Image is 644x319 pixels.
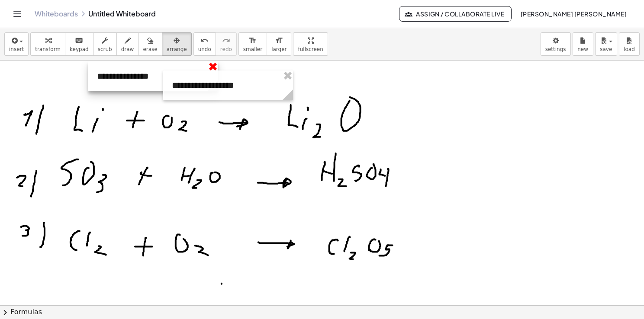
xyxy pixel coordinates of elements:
[162,32,192,56] button: arrange
[200,35,209,46] i: undo
[4,32,29,56] button: insert
[70,46,89,52] span: keypad
[35,46,61,52] span: transform
[624,46,635,52] span: load
[600,46,612,52] span: save
[93,32,117,56] button: scrub
[220,46,232,52] span: redo
[222,35,230,46] i: redo
[406,10,505,18] span: Assign / Collaborate Live
[267,32,291,56] button: format_sizelarger
[573,32,593,56] button: new
[271,46,287,52] span: larger
[198,46,211,52] span: undo
[216,32,237,56] button: redoredo
[541,32,571,56] button: settings
[520,10,627,18] span: [PERSON_NAME] [PERSON_NAME]
[138,32,162,56] button: erase
[75,35,83,46] i: keyboard
[10,7,24,21] button: Toggle navigation
[30,32,65,56] button: transform
[298,46,323,52] span: fullscreen
[293,32,328,56] button: fullscreen
[116,32,139,56] button: draw
[98,46,112,52] span: scrub
[248,35,257,46] i: format_size
[143,46,157,52] span: erase
[65,32,93,56] button: keyboardkeypad
[238,32,267,56] button: format_sizesmaller
[243,46,262,52] span: smaller
[619,32,640,56] button: load
[399,6,512,22] button: Assign / Collaborate Live
[121,46,134,52] span: draw
[513,6,634,22] button: [PERSON_NAME] [PERSON_NAME]
[275,35,283,46] i: format_size
[9,46,24,52] span: insert
[167,46,187,52] span: arrange
[577,46,588,52] span: new
[35,10,78,18] a: Whiteboards
[193,32,216,56] button: undoundo
[545,46,566,52] span: settings
[595,32,617,56] button: save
